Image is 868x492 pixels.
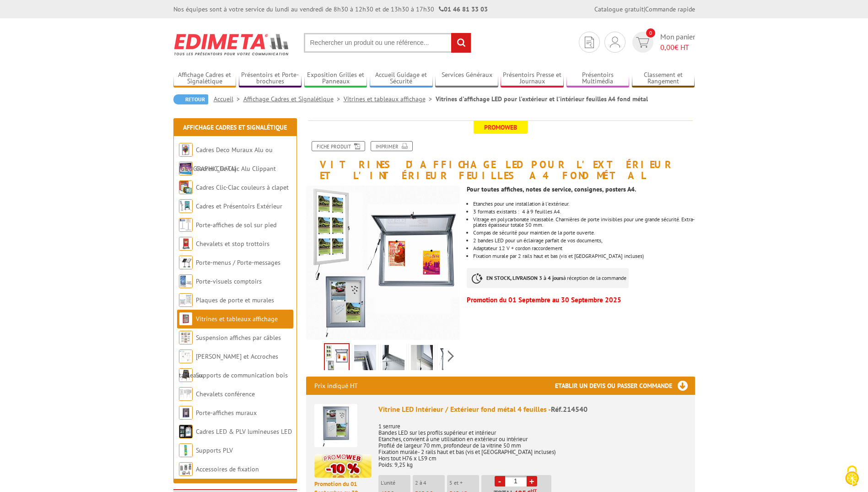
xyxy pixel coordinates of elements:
strong: 01 46 81 33 03 [439,5,488,13]
img: vitrines_affichage_led_exterieur_interieur_feuilles_a4_fond_metal_9_feuilles_215542.jpg [439,345,461,373]
li: Adaptateur 12 V + cordon raccordement [473,246,695,251]
a: Chevalets conférence [196,390,255,398]
img: devis rapide [610,37,620,48]
a: devis rapide 0 Mon panier 0,00€ HT [630,32,695,53]
span: 0 [646,28,655,38]
a: Services Généraux [435,71,498,86]
a: Vitrines et tableaux affichage [344,95,436,103]
img: Edimeta [173,27,290,61]
img: Porte-affiches de sol sur pied [179,218,193,232]
div: Vitrine LED Intérieur / Extérieur fond métal 4 feuilles - [378,404,687,415]
a: Commande rapide [645,5,695,13]
span: Mon panier [660,32,695,53]
img: vitrines_affichage_led_exterieur_interieur_feuilles_a4_fond_metal_fil_angle_215540.jpg [411,345,433,373]
p: Fixation murale par 2 rails haut et bas (vis et [GEOGRAPHIC_DATA] incluses) [473,253,695,259]
button: Cookies (fenêtre modale) [836,461,868,492]
strong: Pour toutes affiches, notes de service, consignes, posters A4. [467,185,636,193]
li: 2 bandes LED pour un éclairage parfait de vos documents, [473,238,695,243]
a: Cadres Clic-Clac Alu Clippant [196,164,276,173]
li: Compas de sécurité pour maintien de la porte ouverte. [473,230,695,235]
img: Cadres Clic-Clac couleurs à clapet [179,180,193,194]
p: Promotion du 01 Septembre au 30 Septembre 2025 [467,297,695,303]
li: Vitrines d'affichage LED pour l'extérieur et l'intérieur feuilles A4 fond métal [436,94,648,104]
a: Affichage Cadres et Signalétique [243,95,344,103]
img: Porte-affiches muraux [179,406,193,420]
a: Accueil Guidage et Sécurité [370,71,433,86]
span: Next [447,349,455,364]
a: - [495,476,505,487]
strong: EN STOCK, LIVRAISON 3 à 4 jours [486,274,563,281]
a: Fiche produit [312,141,365,151]
a: Exposition Grilles et Panneaux [304,71,367,86]
p: Prix indiqué HT [314,377,358,395]
span: Réf.214540 [551,405,588,414]
p: L'unité [381,480,410,486]
img: Chevalets conférence [179,387,193,401]
a: Porte-affiches muraux [196,409,257,417]
a: Présentoirs Multimédia [566,71,630,86]
a: Accueil [214,95,243,103]
img: 215540_angle_2.jpg [354,345,376,373]
li: Etanches pour une installation à l'extérieur. [473,201,695,207]
img: devis rapide [585,37,594,48]
img: Porte-menus / Porte-messages [179,256,193,269]
img: Cimaises et Accroches tableaux [179,350,193,363]
a: Porte-affiches de sol sur pied [196,221,276,229]
input: rechercher [451,33,471,53]
a: Présentoirs et Porte-brochures [239,71,302,86]
img: promotion [314,454,372,478]
img: Chevalets et stop trottoirs [179,237,193,251]
a: Présentoirs Presse et Journaux [501,71,564,86]
input: Rechercher un produit ou une référence... [304,33,471,53]
img: Vitrine LED Intérieur / Extérieur fond métal 4 feuilles [314,404,357,447]
p: à réception de la commande [467,268,629,288]
a: Porte-menus / Porte-messages [196,258,280,267]
img: vitrines_affichage_magnetique_4_6_9_feuilles__led_etanche_interieur_exterieur_214540_214541_21454... [325,344,349,372]
img: Suspension affiches par câbles [179,331,193,344]
img: Plaques de porte et murales [179,293,193,307]
a: Affichage Cadres et Signalétique [173,71,237,86]
h3: Etablir un devis ou passer commande [555,377,695,395]
span: 0,00 [660,43,674,52]
p: 1 serrure Bandes LED sur les profils supérieur et intérieur Etanches, convient à une utilisation ... [378,417,687,468]
p: 5 et + [449,480,479,486]
span: € HT [660,42,695,53]
img: 215540_angle.jpg [383,345,404,373]
a: Cadres et Présentoirs Extérieur [196,202,282,210]
img: Vitrines et tableaux affichage [179,312,193,326]
a: Chevalets et stop trottoirs [196,240,270,248]
li: 3 formats existants : 4 à 9 feuilles A4. [473,209,695,214]
a: Supports de communication bois [196,371,288,379]
a: Classement et Rangement [632,71,695,86]
li: Vitrage en polycarbonate incassable. Charnières de porte invisibles pour une grande sécurité. Ext... [473,217,695,228]
a: Affichage Cadres et Signalétique [183,123,287,131]
img: Porte-visuels comptoirs [179,274,193,288]
img: Cookies (fenêtre modale) [841,465,863,487]
a: Accessoires de fixation [196,465,259,473]
img: vitrines_affichage_magnetique_4_6_9_feuilles__led_etanche_interieur_exterieur_214540_214541_21454... [306,186,460,340]
a: Retour [173,94,208,104]
p: 2 à 4 [415,480,445,486]
div: Nos équipes sont à votre service du lundi au vendredi de 8h30 à 12h30 et de 13h30 à 17h30 [173,5,488,14]
a: Imprimer [371,141,413,151]
a: Vitrines et tableaux affichage [196,315,278,323]
a: Porte-visuels comptoirs [196,277,262,285]
a: + [527,476,537,487]
a: Cadres Clic-Clac couleurs à clapet [196,183,289,191]
a: Suspension affiches par câbles [196,333,281,342]
a: Cadres LED & PLV lumineuses LED [196,427,292,436]
img: Cadres et Présentoirs Extérieur [179,199,193,213]
a: Plaques de porte et murales [196,296,274,304]
div: | [594,5,695,14]
img: devis rapide [636,37,649,48]
a: Supports PLV [196,446,233,454]
a: Catalogue gratuit [594,5,644,13]
a: [PERSON_NAME] et Accroches tableaux [179,352,278,379]
img: Cadres Deco Muraux Alu ou Bois [179,143,193,157]
a: Cadres Deco Muraux Alu ou [GEOGRAPHIC_DATA] [179,146,273,173]
span: Promoweb [474,121,528,134]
